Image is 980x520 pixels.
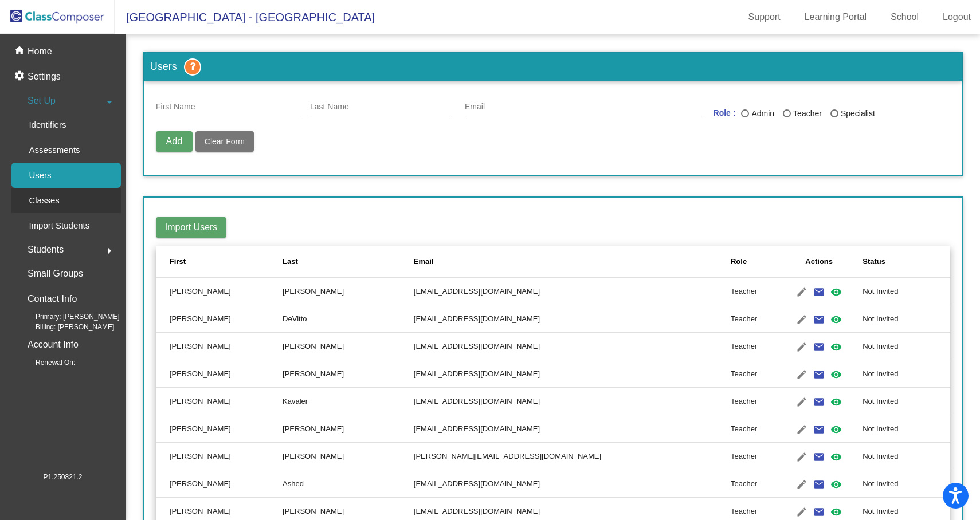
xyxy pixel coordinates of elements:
span: Import Users [165,222,218,232]
td: Teacher [731,305,775,333]
span: Set Up [28,93,56,109]
span: Add [166,136,182,146]
td: [PERSON_NAME] [156,443,283,470]
td: Not Invited [863,333,950,360]
input: First Name [156,103,299,112]
span: [GEOGRAPHIC_DATA] - [GEOGRAPHIC_DATA] [115,8,375,26]
td: [EMAIL_ADDRESS][DOMAIN_NAME] [414,470,731,498]
p: Account Info [28,337,79,353]
td: [PERSON_NAME] [283,415,414,443]
p: Contact Info [28,291,77,307]
td: [PERSON_NAME] [156,470,283,498]
mat-icon: edit [795,478,809,491]
div: First [170,256,283,267]
td: Not Invited [863,278,950,305]
mat-icon: visibility [829,450,843,464]
td: Not Invited [863,470,950,498]
p: Settings [28,70,61,84]
div: Teacher [791,108,822,120]
td: Teacher [731,278,775,305]
a: Logout [934,8,980,26]
mat-icon: email [812,505,826,519]
div: Last [283,256,414,267]
mat-icon: visibility [829,313,843,326]
mat-icon: arrow_drop_down [103,95,116,109]
td: Teacher [731,360,775,388]
td: Not Invited [863,305,950,333]
span: Billing: [PERSON_NAME] [17,322,114,332]
mat-icon: visibility [829,285,843,299]
td: [PERSON_NAME] [283,278,414,305]
mat-icon: arrow_right [103,244,116,258]
mat-icon: email [812,478,826,491]
mat-icon: edit [795,313,809,326]
td: [PERSON_NAME] [283,443,414,470]
td: [PERSON_NAME] [156,415,283,443]
p: Import Students [29,219,89,233]
span: Students [28,242,64,258]
span: Primary: [PERSON_NAME] [17,312,120,322]
mat-icon: email [812,423,826,436]
p: Classes [29,194,59,207]
mat-icon: visibility [829,478,843,491]
td: [PERSON_NAME] [156,305,283,333]
a: Support [739,8,790,26]
mat-icon: visibility [829,395,843,409]
div: Status [863,256,885,267]
p: Assessments [29,143,80,157]
td: [EMAIL_ADDRESS][DOMAIN_NAME] [414,333,731,360]
th: Actions [775,246,863,278]
mat-icon: visibility [829,505,843,519]
div: First [170,256,186,267]
mat-icon: settings [14,70,28,84]
td: Teacher [731,333,775,360]
mat-icon: edit [795,450,809,464]
mat-icon: visibility [829,368,843,381]
div: Email [414,256,731,267]
mat-icon: home [14,45,28,58]
td: Teacher [731,415,775,443]
mat-icon: email [812,395,826,409]
mat-icon: email [812,313,826,326]
h3: Users [144,53,962,81]
td: Not Invited [863,443,950,470]
td: [PERSON_NAME][EMAIL_ADDRESS][DOMAIN_NAME] [414,443,731,470]
td: Ashed [283,470,414,498]
button: Import Users [156,217,227,238]
input: Last Name [310,103,453,112]
mat-icon: email [812,340,826,354]
td: [PERSON_NAME] [283,360,414,388]
mat-icon: edit [795,340,809,354]
div: Status [863,256,936,267]
mat-icon: edit [795,285,809,299]
mat-icon: email [812,368,826,381]
td: [EMAIL_ADDRESS][DOMAIN_NAME] [414,388,731,415]
mat-icon: visibility [829,340,843,354]
td: DeVitto [283,305,414,333]
span: Clear Form [205,137,245,146]
div: Admin [749,108,774,120]
div: Specialist [838,108,875,120]
mat-icon: edit [795,368,809,381]
td: Teacher [731,443,775,470]
mat-icon: edit [795,505,809,519]
p: Users [29,168,51,182]
mat-radio-group: Last Name [741,107,883,120]
a: School [881,8,928,26]
td: [EMAIL_ADDRESS][DOMAIN_NAME] [414,305,731,333]
div: Last [283,256,298,267]
td: [EMAIL_ADDRESS][DOMAIN_NAME] [414,415,731,443]
a: Learning Portal [795,8,876,26]
div: Email [414,256,434,267]
mat-icon: edit [795,423,809,436]
td: Kavaler [283,388,414,415]
td: [PERSON_NAME] [156,333,283,360]
td: [PERSON_NAME] [156,278,283,305]
span: Renewal On: [17,357,75,368]
td: [PERSON_NAME] [156,388,283,415]
mat-icon: edit [795,395,809,409]
mat-icon: visibility [829,423,843,436]
button: Clear Form [195,131,254,152]
td: [EMAIL_ADDRESS][DOMAIN_NAME] [414,360,731,388]
input: E Mail [465,103,702,112]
